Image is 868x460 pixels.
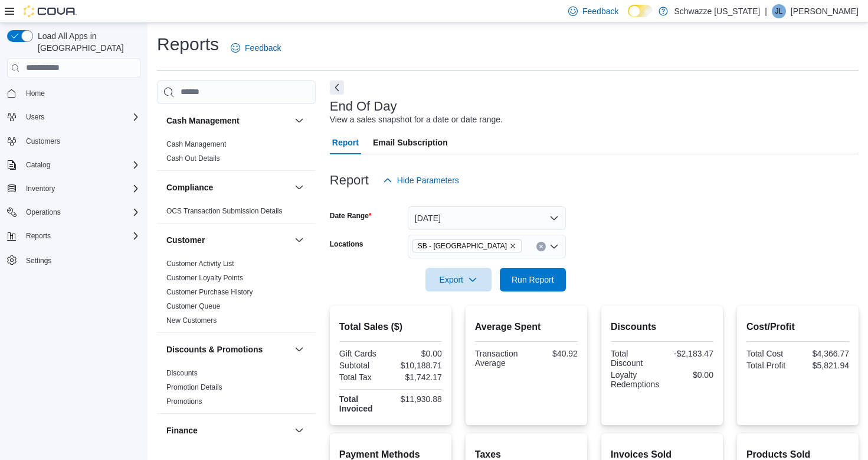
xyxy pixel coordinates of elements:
[628,5,653,17] input: Dark Mode
[166,206,283,216] span: OCS Transaction Submission Details
[166,287,253,297] span: Customer Purchase History
[166,234,205,246] h3: Customer
[166,425,290,436] button: Finance
[582,5,618,17] span: Feedback
[664,349,713,358] div: -$2,183.47
[26,231,51,241] span: Reports
[509,242,516,250] button: Remove SB - Garden City from selection in this group
[166,207,283,215] a: OCS Transaction Submission Details
[21,86,140,101] span: Home
[339,372,388,382] div: Total Tax
[339,349,388,358] div: Gift Cards
[21,252,140,267] span: Settings
[2,180,145,197] button: Inventory
[2,251,145,268] button: Settings
[166,273,243,283] span: Customer Loyalty Points
[26,256,51,265] span: Settings
[330,114,503,126] div: View a sales snapshot for a date or date range.
[21,254,56,268] a: Settings
[26,208,61,217] span: Operations
[393,394,442,404] div: $11,930.88
[611,370,660,389] div: Loyalty Redemptions
[339,394,373,413] strong: Total Invoiced
[24,5,77,17] img: Cova
[166,182,213,193] h3: Compliance
[33,30,140,54] span: Load All Apps in [GEOGRAPHIC_DATA]
[330,80,344,95] button: Next
[746,361,795,370] div: Total Profit
[21,158,55,172] button: Catalog
[166,154,220,163] span: Cash Out Details
[166,259,234,268] span: Customer Activity List
[245,42,281,54] span: Feedback
[412,239,522,252] span: SB - Garden City
[330,99,397,114] h3: End Of Day
[765,4,767,18] p: |
[611,349,660,368] div: Total Discount
[26,89,45,98] span: Home
[166,140,226,149] span: Cash Management
[21,110,49,124] button: Users
[512,274,554,286] span: Run Report
[166,368,198,378] span: Discounts
[26,112,44,122] span: Users
[166,288,253,296] a: Customer Purchase History
[166,344,290,355] button: Discounts & Promotions
[800,349,849,358] div: $4,366.77
[775,4,783,18] span: JL
[2,85,145,102] button: Home
[2,228,145,244] button: Reports
[475,320,578,334] h2: Average Spent
[330,211,372,221] label: Date Range
[292,342,306,357] button: Discounts & Promotions
[166,383,222,391] a: Promotion Details
[746,320,849,334] h2: Cost/Profit
[166,344,263,355] h3: Discounts & Promotions
[2,157,145,173] button: Catalog
[166,274,243,282] a: Customer Loyalty Points
[166,425,198,436] h3: Finance
[292,233,306,247] button: Customer
[166,316,217,325] span: New Customers
[226,36,286,60] a: Feedback
[549,242,559,251] button: Open list of options
[26,184,55,193] span: Inventory
[21,229,140,243] span: Reports
[166,397,202,406] a: Promotions
[746,349,795,358] div: Total Cost
[21,134,140,148] span: Customers
[393,361,442,370] div: $10,188.71
[408,206,566,230] button: [DATE]
[332,131,359,154] span: Report
[166,154,220,163] a: Cash Out Details
[166,302,220,310] a: Customer Queue
[166,397,202,406] span: Promotions
[21,134,65,148] a: Customers
[393,349,442,358] div: $0.00
[26,160,50,170] span: Catalog
[166,140,226,148] a: Cash Management
[664,370,713,380] div: $0.00
[292,423,306,438] button: Finance
[166,182,290,193] button: Compliance
[772,4,786,18] div: John Lieder
[21,229,55,243] button: Reports
[166,316,217,325] a: New Customers
[628,17,628,18] span: Dark Mode
[166,260,234,268] a: Customer Activity List
[339,361,388,370] div: Subtotal
[21,182,140,196] span: Inventory
[373,131,448,154] span: Email Subscription
[292,114,306,128] button: Cash Management
[292,180,306,195] button: Compliance
[2,204,145,221] button: Operations
[393,372,442,382] div: $1,742.17
[166,115,290,127] button: Cash Management
[529,349,578,358] div: $40.92
[475,349,524,368] div: Transaction Average
[21,158,140,172] span: Catalog
[21,182,60,196] button: Inventory
[26,137,60,146] span: Customers
[2,109,145,125] button: Users
[166,302,220,311] span: Customer Queue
